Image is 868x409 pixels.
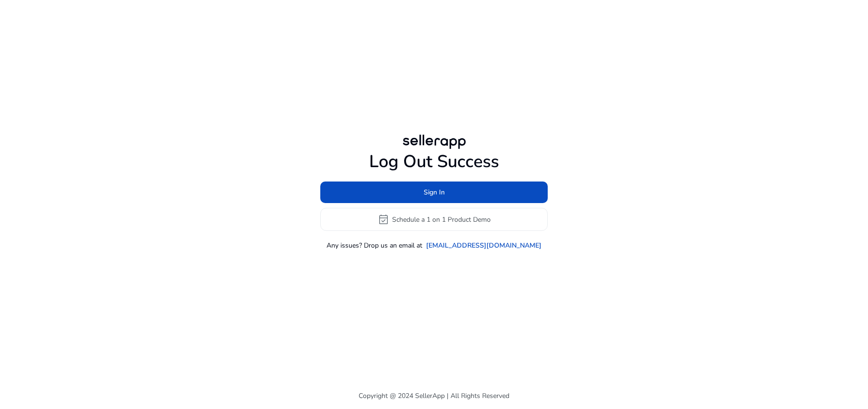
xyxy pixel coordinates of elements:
[320,151,548,172] h1: Log Out Success
[327,240,422,250] p: Any issues? Drop us an email at
[426,240,541,250] a: [EMAIL_ADDRESS][DOMAIN_NAME]
[320,208,548,231] button: event_availableSchedule a 1 on 1 Product Demo
[320,182,548,203] button: Sign In
[378,214,389,225] span: event_available
[424,187,445,197] span: Sign In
